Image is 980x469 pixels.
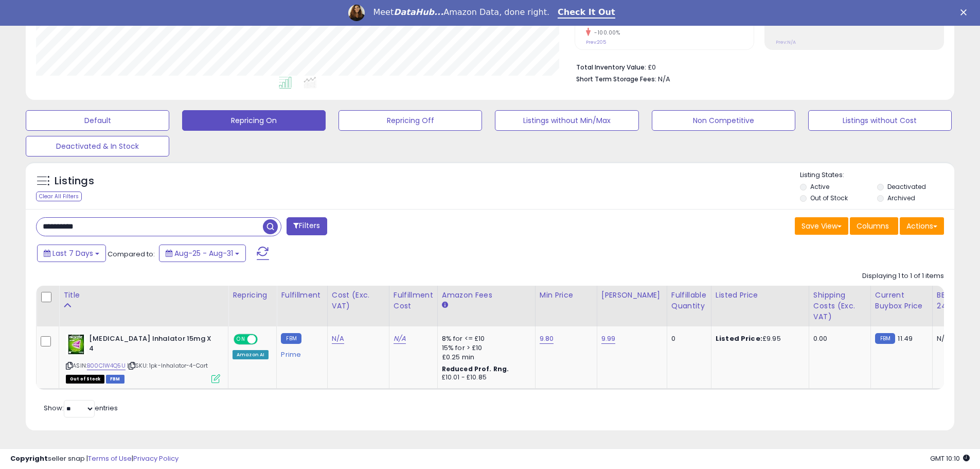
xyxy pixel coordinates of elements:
[233,290,272,301] div: Repricing
[716,334,801,343] div: £9.95
[281,333,301,344] small: FBM
[671,334,703,343] div: 0
[576,75,656,83] b: Short Term Storage Fees:
[671,290,707,311] div: Fulfillable Quantity
[937,334,971,343] div: N/A
[332,290,385,311] div: Cost (Exc. VAT)
[287,217,327,235] button: Filters
[106,375,124,384] span: FBM
[810,194,848,202] label: Out of Stock
[930,454,970,463] span: 2025-09-8 10:10 GMT
[716,290,805,301] div: Listed Price
[900,217,944,235] button: Actions
[442,343,527,353] div: 15% for > £10
[810,182,829,191] label: Active
[716,334,762,343] b: Listed Price:
[652,110,795,131] button: Non Competitive
[658,74,670,84] span: N/A
[875,333,895,344] small: FBM
[850,217,898,235] button: Columns
[332,334,344,344] a: N/A
[10,454,179,464] div: seller snap | |
[813,334,863,343] div: 0.00
[52,248,93,258] span: Last 7 Days
[576,63,646,72] b: Total Inventory Value:
[373,7,549,18] div: Meet Amazon Data, done right.
[887,182,926,191] label: Deactivated
[601,334,616,344] a: 9.99
[495,110,638,131] button: Listings without Min/Max
[182,110,326,131] button: Repricing On
[576,60,936,73] li: £0
[281,290,323,301] div: Fulfillment
[857,221,889,231] span: Columns
[256,335,273,344] span: OFF
[862,271,944,281] div: Displaying 1 to 1 of 1 items
[591,29,620,37] small: -100.00%
[442,373,527,382] div: £10.01 - £10.85
[776,39,796,45] small: Prev: N/A
[808,110,952,131] button: Listings without Cost
[66,334,86,355] img: 41L9wrwKQ3L._SL40_.jpg
[233,350,269,359] div: Amazon AI
[394,290,433,311] div: Fulfillment Cost
[586,39,606,45] small: Prev: 205
[540,334,554,344] a: 9.80
[394,7,443,17] i: DataHub...
[875,290,928,311] div: Current Buybox Price
[235,335,247,344] span: ON
[36,192,82,201] div: Clear All Filters
[442,301,448,310] small: Amazon Fees.
[348,5,365,21] img: Profile image for Georgie
[338,110,482,131] button: Repricing Off
[558,7,615,19] a: Check It Out
[37,245,106,262] button: Last 7 Days
[127,361,208,370] span: | SKU: 1pk-Inhalator-4-Cart
[442,364,509,373] b: Reduced Prof. Rng.
[540,290,593,301] div: Min Price
[63,290,224,301] div: Title
[800,170,954,180] p: Listing States:
[442,353,527,362] div: £0.25 min
[108,249,155,259] span: Compared to:
[159,245,246,262] button: Aug-25 - Aug-31
[174,248,233,258] span: Aug-25 - Aug-31
[442,334,527,343] div: 8% for <= £10
[44,403,118,413] span: Show: entries
[55,174,94,188] h5: Listings
[133,454,179,463] a: Privacy Policy
[89,334,214,356] b: [MEDICAL_DATA] Inhalator 15mg X 4
[26,136,169,157] button: Deactivated & In Stock
[26,110,169,131] button: Default
[937,290,974,311] div: BB Share 24h.
[281,346,319,359] div: Prime
[87,361,126,370] a: B00C1W4Q5U
[960,9,971,15] div: Close
[10,454,48,463] strong: Copyright
[813,290,866,322] div: Shipping Costs (Exc. VAT)
[898,334,913,343] span: 11.49
[66,375,104,384] span: All listings that are currently out of stock and unavailable for purchase on Amazon
[66,334,220,382] div: ASIN:
[795,217,848,235] button: Save View
[601,290,663,301] div: [PERSON_NAME]
[887,194,915,202] label: Archived
[88,454,132,463] a: Terms of Use
[442,290,531,301] div: Amazon Fees
[394,334,406,344] a: N/A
